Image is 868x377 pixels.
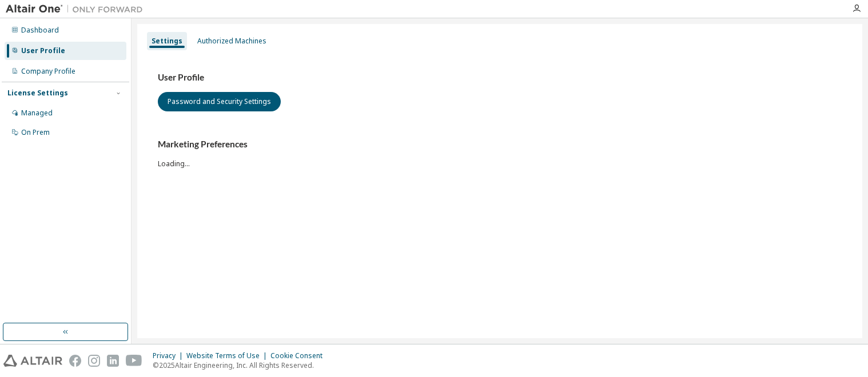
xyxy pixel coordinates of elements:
[126,355,142,367] img: youtube.svg
[21,67,75,76] div: Company Profile
[158,92,281,111] button: Password and Security Settings
[88,355,100,367] img: instagram.svg
[6,3,149,15] img: Altair One
[107,355,119,367] img: linkedin.svg
[158,139,842,150] h3: Marketing Preferences
[158,72,842,83] h3: User Profile
[21,109,53,118] div: Managed
[21,46,65,55] div: User Profile
[21,128,50,137] div: On Prem
[153,351,186,360] div: Privacy
[197,37,266,46] div: Authorized Machines
[186,351,270,360] div: Website Terms of Use
[21,26,59,35] div: Dashboard
[7,89,68,98] div: License Settings
[69,355,81,367] img: facebook.svg
[270,351,329,360] div: Cookie Consent
[3,355,62,367] img: altair_logo.svg
[158,139,842,168] div: Loading...
[153,360,329,370] p: © 2025 Altair Engineering, Inc. All Rights Reserved.
[152,37,182,46] div: Settings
